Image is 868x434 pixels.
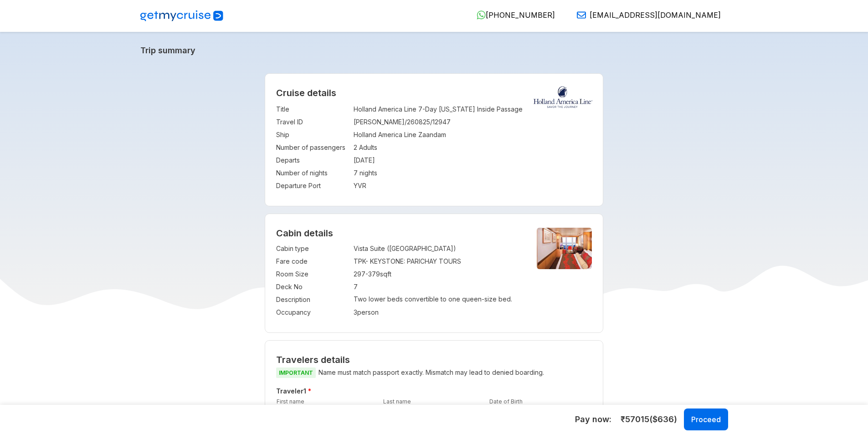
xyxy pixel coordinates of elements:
[276,367,592,378] p: Name must match passport exactly. Mismatch may lead to denied boarding.
[349,128,354,141] td: :
[276,281,349,293] td: Deck No
[383,398,411,405] label: Last name
[349,141,354,154] td: :
[354,257,521,266] div: TPK - KEYSTONE: PARICHAY TOURS
[354,128,592,141] td: Holland America Line Zaandam
[575,414,611,425] h5: Pay now :
[570,10,721,20] a: [EMAIL_ADDRESS][DOMAIN_NAME]
[349,103,354,116] td: :
[277,398,304,405] label: First name
[590,10,721,20] span: [EMAIL_ADDRESS][DOMAIN_NAME]
[276,103,349,116] td: Title
[354,141,592,154] td: 2 Adults
[684,408,728,430] button: Proceed
[276,141,349,154] td: Number of passengers
[354,154,592,167] td: [DATE]
[349,255,354,268] td: :
[354,167,592,179] td: 7 nights
[276,179,349,192] td: Departure Port
[469,10,555,20] a: [PHONE_NUMBER]
[276,354,592,365] h2: Travelers details
[349,167,354,179] td: :
[276,293,349,306] td: Description
[354,179,592,192] td: YVR
[349,293,354,306] td: :
[276,306,349,319] td: Occupancy
[276,228,592,239] h4: Cabin details
[349,306,354,319] td: :
[276,87,592,98] h2: Cruise details
[354,103,592,116] td: Holland America Line 7-Day [US_STATE] Inside Passage
[354,268,521,281] td: 297-379 sqft
[276,167,349,179] td: Number of nights
[486,10,555,20] span: [PHONE_NUMBER]
[276,154,349,167] td: Departs
[349,116,354,128] td: :
[276,242,349,255] td: Cabin type
[276,268,349,281] td: Room Size
[354,116,592,128] td: [PERSON_NAME]/260825/12947
[354,242,521,255] td: Vista Suite ([GEOGRAPHIC_DATA])
[349,154,354,167] td: :
[477,10,486,20] img: WhatsApp
[354,281,521,293] td: 7
[354,306,521,319] td: 3 person
[276,368,316,378] span: IMPORTANT
[349,242,354,255] td: :
[276,255,349,268] td: Fare code
[276,128,349,141] td: Ship
[274,386,594,397] h5: Traveler 1
[349,281,354,293] td: :
[349,179,354,192] td: :
[140,46,728,55] a: Trip summary
[489,398,523,405] label: Date of Birth
[621,414,677,425] span: ₹ 57015 ($ 636 )
[276,116,349,128] td: Travel ID
[349,268,354,281] td: :
[354,295,521,303] p: Two lower beds convertible to one queen-size bed.
[577,10,586,20] img: Email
